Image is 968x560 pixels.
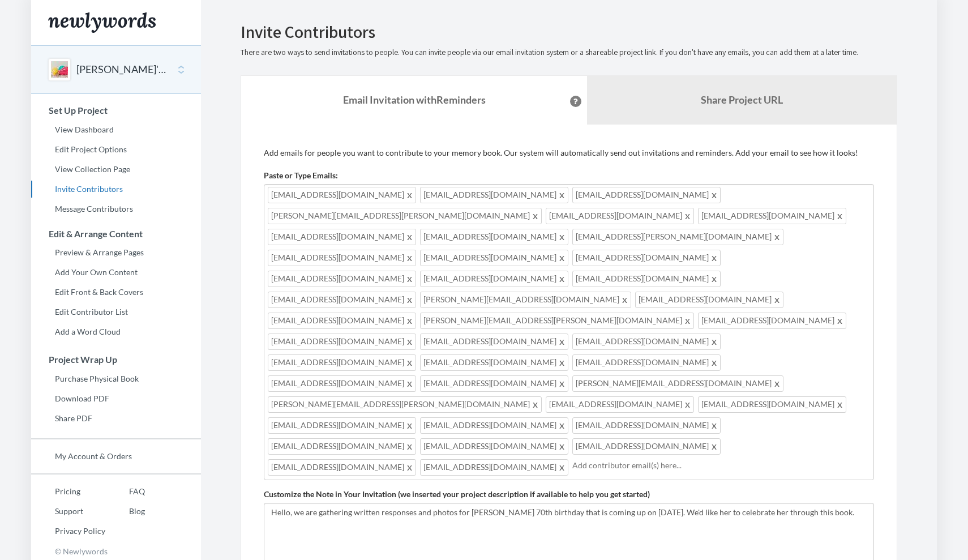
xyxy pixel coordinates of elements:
a: Edit Project Options [31,141,201,158]
label: Customize the Note in Your Invitation (we inserted your project description if available to help ... [264,489,650,500]
a: Purchase Physical Book [31,370,201,387]
a: View Dashboard [31,121,201,138]
a: My Account & Orders [31,448,201,465]
span: [EMAIL_ADDRESS][DOMAIN_NAME] [268,417,416,434]
span: [EMAIL_ADDRESS][DOMAIN_NAME] [572,250,721,266]
strong: Email Invitation with Reminders [343,93,486,106]
img: Newlywords logo [48,12,156,33]
span: [EMAIL_ADDRESS][DOMAIN_NAME] [420,438,568,455]
a: Privacy Policy [31,523,105,540]
span: [EMAIL_ADDRESS][DOMAIN_NAME] [572,438,721,455]
span: [PERSON_NAME][EMAIL_ADDRESS][DOMAIN_NAME] [420,292,631,308]
span: [EMAIL_ADDRESS][DOMAIN_NAME] [698,313,846,329]
a: Message Contributors [31,200,201,217]
span: [EMAIL_ADDRESS][DOMAIN_NAME] [268,292,416,308]
a: Add a Word Cloud [31,323,201,340]
span: [PERSON_NAME][EMAIL_ADDRESS][PERSON_NAME][DOMAIN_NAME] [268,208,542,224]
span: [EMAIL_ADDRESS][DOMAIN_NAME] [268,438,416,455]
span: [EMAIL_ADDRESS][DOMAIN_NAME] [268,187,416,203]
span: [EMAIL_ADDRESS][DOMAIN_NAME] [420,459,568,476]
a: Add Your Own Content [31,264,201,281]
span: [EMAIL_ADDRESS][DOMAIN_NAME] [268,250,416,266]
span: [EMAIL_ADDRESS][DOMAIN_NAME] [268,459,416,476]
span: [EMAIL_ADDRESS][DOMAIN_NAME] [635,292,783,308]
span: [EMAIL_ADDRESS][DOMAIN_NAME] [420,271,568,287]
span: [EMAIL_ADDRESS][DOMAIN_NAME] [572,187,721,203]
h3: Project Wrap Up [32,354,201,365]
a: FAQ [105,483,145,500]
a: Invite Contributors [31,181,201,198]
b: Share Project URL [701,93,783,106]
span: [EMAIL_ADDRESS][DOMAIN_NAME] [572,354,721,371]
span: [EMAIL_ADDRESS][DOMAIN_NAME] [268,271,416,287]
span: [EMAIL_ADDRESS][DOMAIN_NAME] [546,396,694,413]
a: Edit Contributor List [31,303,201,320]
span: [EMAIL_ADDRESS][DOMAIN_NAME] [546,208,694,224]
a: Download PDF [31,390,201,407]
span: [EMAIL_ADDRESS][DOMAIN_NAME] [420,229,568,245]
a: Preview & Arrange Pages [31,244,201,261]
span: [EMAIL_ADDRESS][DOMAIN_NAME] [572,417,721,434]
span: [EMAIL_ADDRESS][DOMAIN_NAME] [698,208,846,224]
a: Pricing [31,483,105,500]
h3: Edit & Arrange Content [32,229,201,239]
span: [PERSON_NAME][EMAIL_ADDRESS][DOMAIN_NAME] [572,375,783,392]
a: View Collection Page [31,161,201,178]
span: [EMAIL_ADDRESS][DOMAIN_NAME] [268,334,416,350]
span: [EMAIL_ADDRESS][DOMAIN_NAME] [420,375,568,392]
button: [PERSON_NAME]'s 70th Birthday [76,62,168,77]
span: [PERSON_NAME][EMAIL_ADDRESS][PERSON_NAME][DOMAIN_NAME] [268,396,542,413]
p: © Newlywords [31,542,201,560]
span: [EMAIL_ADDRESS][PERSON_NAME][DOMAIN_NAME] [572,229,783,245]
span: [EMAIL_ADDRESS][DOMAIN_NAME] [420,334,568,350]
span: [EMAIL_ADDRESS][DOMAIN_NAME] [268,229,416,245]
a: Share PDF [31,410,201,427]
span: [EMAIL_ADDRESS][DOMAIN_NAME] [572,334,721,350]
p: Add emails for people you want to contribute to your memory book. Our system will automatically s... [264,147,874,159]
span: [EMAIL_ADDRESS][DOMAIN_NAME] [268,375,416,392]
h2: Invite Contributors [241,23,897,41]
span: [PERSON_NAME][EMAIL_ADDRESS][PERSON_NAME][DOMAIN_NAME] [420,313,694,329]
h3: Set Up Project [32,105,201,116]
span: [EMAIL_ADDRESS][DOMAIN_NAME] [420,417,568,434]
span: [EMAIL_ADDRESS][DOMAIN_NAME] [698,396,846,413]
a: Blog [105,503,145,520]
span: [EMAIL_ADDRESS][DOMAIN_NAME] [268,354,416,371]
label: Paste or Type Emails: [264,170,338,181]
span: Support [24,8,65,18]
span: [EMAIL_ADDRESS][DOMAIN_NAME] [420,354,568,371]
a: Support [31,503,105,520]
span: [EMAIL_ADDRESS][DOMAIN_NAME] [420,187,568,203]
p: There are two ways to send invitations to people. You can invite people via our email invitation ... [241,47,897,58]
input: Add contributor email(s) here... [572,459,870,472]
span: [EMAIL_ADDRESS][DOMAIN_NAME] [268,313,416,329]
span: [EMAIL_ADDRESS][DOMAIN_NAME] [572,271,721,287]
span: [EMAIL_ADDRESS][DOMAIN_NAME] [420,250,568,266]
a: Edit Front & Back Covers [31,284,201,301]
